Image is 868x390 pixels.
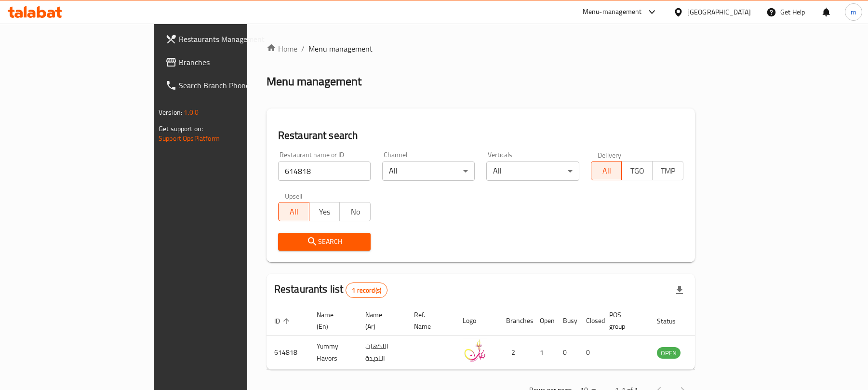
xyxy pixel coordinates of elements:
label: Delivery [598,151,622,158]
th: Open [532,306,555,336]
td: 0 [555,336,578,370]
a: Restaurants Management [158,27,299,51]
span: Name (Ar) [365,309,395,332]
label: Upsell [285,192,303,199]
span: m [851,7,856,17]
button: TGO [621,161,653,180]
button: Search [278,233,371,251]
span: Name (En) [317,309,346,332]
h2: Restaurant search [278,128,683,143]
span: Status [657,315,688,327]
button: TMP [652,161,683,180]
span: 1 record(s) [346,286,387,295]
span: POS group [609,309,638,332]
th: Busy [555,306,578,336]
span: TMP [656,164,680,178]
div: Menu-management [583,6,642,18]
span: Search [286,236,363,248]
span: OPEN [657,348,681,359]
span: Version: [159,106,182,119]
td: النكهات اللذيذة [358,336,406,370]
button: Yes [309,202,340,221]
span: Yes [313,205,336,219]
div: All [382,161,475,181]
span: All [282,205,306,219]
img: Yummy Flavors [463,338,487,363]
span: Branches [179,56,291,68]
a: Search Branch Phone [158,74,299,97]
th: Logo [455,306,498,336]
td: Yummy Flavors [309,336,358,370]
span: Restaurants Management [179,33,291,45]
button: No [339,202,371,221]
span: No [344,205,367,219]
input: Search for restaurant name or ID.. [278,161,371,181]
span: Ref. Name [414,309,443,332]
div: OPEN [657,347,681,359]
td: 1 [532,336,555,370]
span: Get support on: [159,122,203,135]
a: Branches [158,51,299,74]
button: All [278,202,309,221]
span: TGO [626,164,649,178]
th: Branches [498,306,532,336]
button: All [591,161,622,180]
li: / [301,43,305,54]
div: Total records count [346,282,387,298]
a: Support.OpsPlatform [159,132,220,145]
h2: Restaurants list [274,282,387,298]
td: 0 [578,336,601,370]
div: All [486,161,579,181]
table: enhanced table [267,306,733,370]
h2: Menu management [267,74,361,89]
span: Menu management [308,43,373,54]
nav: breadcrumb [267,43,695,54]
span: ID [274,315,293,327]
th: Closed [578,306,601,336]
span: 1.0.0 [184,106,199,119]
td: 2 [498,336,532,370]
span: Search Branch Phone [179,80,291,91]
div: Export file [668,279,691,302]
span: All [595,164,618,178]
div: [GEOGRAPHIC_DATA] [687,7,751,17]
